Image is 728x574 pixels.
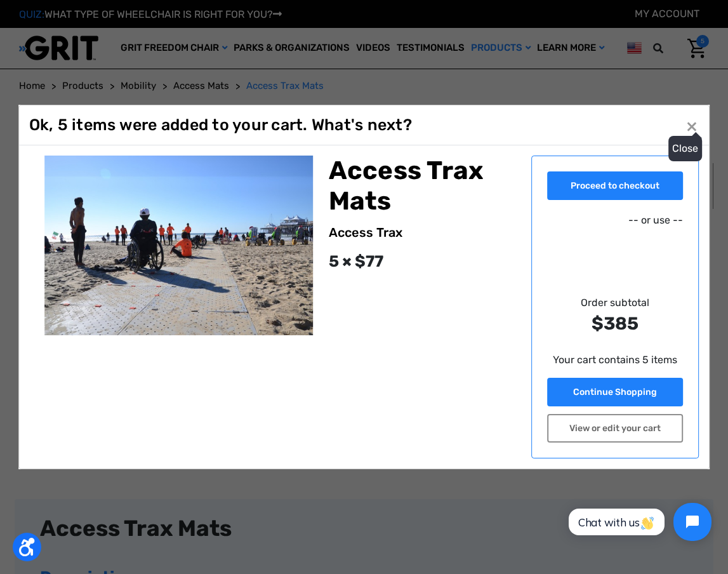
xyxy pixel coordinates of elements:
a: Continue Shopping [547,378,683,406]
a: View or edit your cart [547,414,683,443]
p: Your cart contains 5 items [547,352,683,368]
iframe: PayPal-paypal [547,233,683,258]
strong: $385 [547,310,683,337]
a: Proceed to checkout [547,171,683,200]
div: 5 × $77 [329,250,517,274]
h1: Ok, 5 items were added to your cart. What's next? [29,116,412,135]
span: × [686,114,698,138]
h2: Access Trax Mats [329,156,517,217]
p: -- or use -- [547,213,683,228]
iframe: Tidio Chat [555,492,722,552]
img: Access Trax Mats [44,156,314,335]
div: Access Trax [329,223,517,242]
div: Order subtotal [547,295,683,337]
